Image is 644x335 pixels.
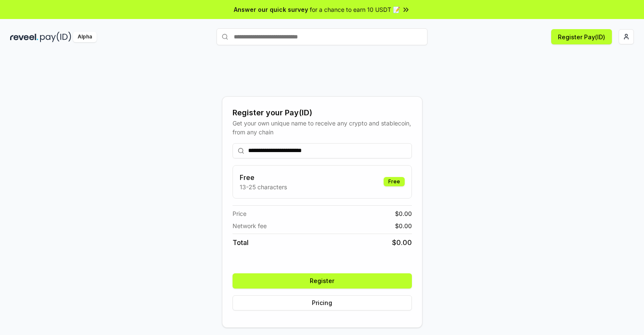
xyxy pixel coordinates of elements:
[233,273,412,289] button: Register
[240,172,287,182] h3: Free
[240,182,287,191] p: 13-25 characters
[73,32,97,42] div: Alpha
[395,221,412,230] span: $ 0.00
[233,221,267,230] span: Network fee
[384,177,405,186] div: Free
[40,32,71,42] img: pay_id
[551,29,612,44] button: Register Pay(ID)
[233,295,412,310] button: Pricing
[233,237,249,248] span: Total
[310,5,400,14] span: for a chance to earn 10 USDT 📝
[10,32,38,42] img: reveel_dark
[395,209,412,218] span: $ 0.00
[392,237,412,248] span: $ 0.00
[234,5,308,14] span: Answer our quick survey
[233,209,246,218] span: Price
[233,107,412,119] div: Register your Pay(ID)
[233,119,412,136] div: Get your own unique name to receive any crypto and stablecoin, from any chain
